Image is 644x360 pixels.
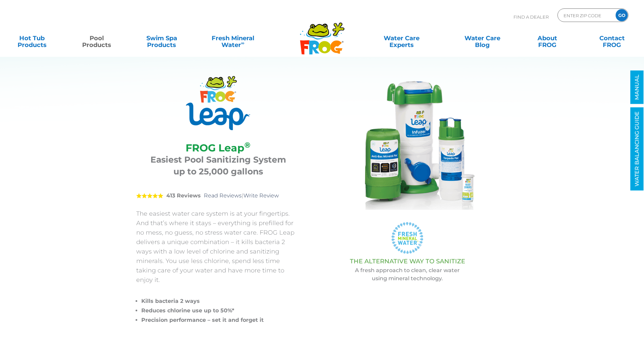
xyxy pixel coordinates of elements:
a: Swim SpaProducts [137,31,187,45]
sup: ® [244,140,251,150]
a: ContactFROG [587,31,637,45]
li: Kills bacteria 2 ways [141,296,300,306]
a: Fresh MineralWater∞ [201,31,264,45]
a: PoolProducts [72,31,122,45]
a: MANUAL [630,71,644,104]
h2: FROG Leap [145,142,292,154]
div: | [136,183,300,209]
a: WATER BALANCING GUIDE [630,107,644,191]
a: Write Review [243,192,279,199]
h3: THE ALTERNATIVE WAY TO SANITIZE [317,258,498,265]
h3: Easiest Pool Sanitizing System up to 25,000 gallons [145,154,292,177]
input: GO [616,9,628,21]
span: 5 [136,193,163,198]
a: Water CareBlog [457,31,507,45]
img: Product Logo [186,76,250,130]
li: Precision performance – set it and forget it [141,315,300,325]
a: Read Reviews [204,192,242,199]
p: A fresh approach to clean, clear water using mineral technology. [317,266,498,283]
p: The easiest water care system is at your fingertips. And that’s where it stays – everything is pr... [136,209,300,285]
a: Hot TubProducts [7,31,57,45]
p: Find A Dealer [514,8,549,25]
a: Water CareExperts [361,31,443,45]
li: Reduces chlorine use up to 50%* [141,306,300,315]
a: AboutFROG [522,31,572,45]
img: Frog Products Logo [296,14,348,55]
sup: ∞ [241,40,244,46]
strong: 413 Reviews [166,192,201,199]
